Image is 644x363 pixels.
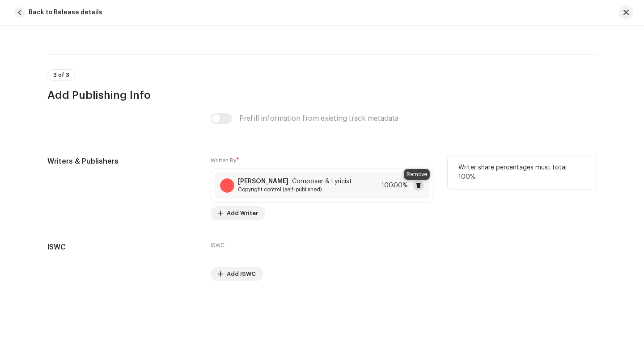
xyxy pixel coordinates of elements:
[238,186,352,193] span: Copyright control (self-published)
[211,267,263,281] button: Add ISWC
[211,242,225,249] label: ISWC
[211,206,265,220] button: Add Writer
[227,204,258,222] span: Add Writer
[381,182,408,189] span: 100.00%
[211,158,236,163] small: Written By
[292,178,352,185] span: Composer & Lyricist
[227,265,256,283] span: Add ISWC
[458,163,586,182] p: Writer share percentages must total 100%.
[47,88,597,102] h3: Add Publishing Info
[47,156,196,167] h5: Writers & Publishers
[238,178,288,185] strong: [PERSON_NAME]
[47,242,196,253] h5: ISWC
